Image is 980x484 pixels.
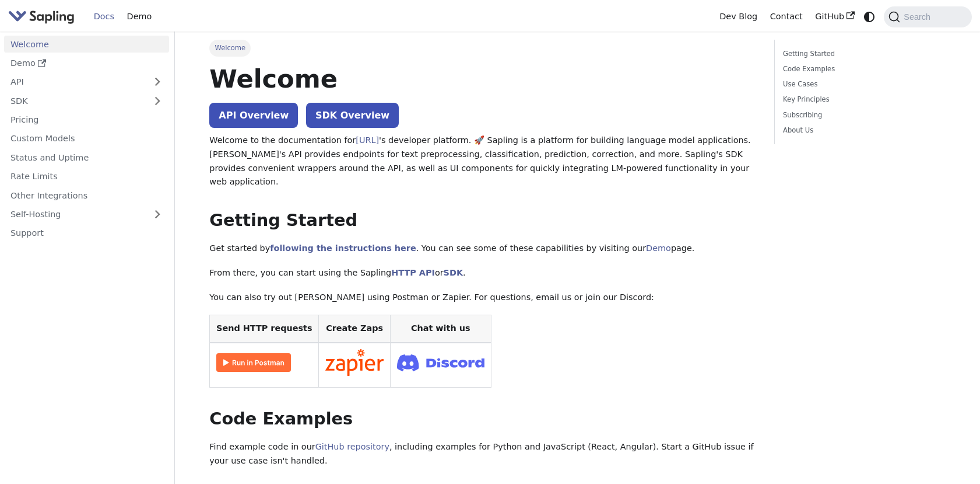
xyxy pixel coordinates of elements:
a: Demo [4,55,169,72]
a: Docs [87,8,121,26]
a: Other Integrations [4,187,169,204]
button: Switch between dark and light mode (currently system mode) [861,8,878,25]
th: Chat with us [390,315,491,343]
img: Run in Postman [216,353,291,372]
a: Support [4,225,169,242]
a: Pricing [4,112,169,128]
a: Custom Models [4,130,169,147]
button: Expand sidebar category 'SDK' [146,92,169,109]
a: SDK Overview [306,103,399,128]
a: Use Cases [783,79,941,90]
a: [URL] [356,135,379,145]
p: Get started by . You can see some of these capabilities by visiting our page. [209,242,757,256]
button: Expand sidebar category 'API' [146,74,169,90]
a: Self-Hosting [4,206,169,223]
a: HTTP API [391,268,435,277]
a: Welcome [4,36,169,53]
th: Send HTTP requests [210,315,319,343]
p: You can also try out [PERSON_NAME] using Postman or Zapier. For questions, email us or join our D... [209,291,757,305]
a: Code Examples [783,64,941,75]
a: Demo [646,243,671,253]
img: Sapling.ai [8,8,75,25]
a: following the instructions here [270,243,416,253]
a: API [4,74,146,90]
a: Dev Blog [713,8,763,26]
a: Getting Started [783,48,941,60]
h2: Getting Started [209,210,757,231]
button: Search (Command+K) [884,6,971,27]
h2: Code Examples [209,409,757,430]
a: Contact [764,8,809,26]
img: Join Discord [397,351,484,375]
p: From there, you can start using the Sapling or . [209,266,757,280]
nav: Breadcrumbs [209,40,757,56]
a: Subscribing [783,110,941,121]
p: Find example code in our , including examples for Python and JavaScript (React, Angular). Start a... [209,440,757,468]
span: Welcome [209,40,251,56]
a: SDK [4,92,146,109]
a: Key Principles [783,94,941,105]
h1: Welcome [209,63,757,95]
a: Sapling.aiSapling.ai [8,8,79,25]
a: GitHub [809,8,860,26]
span: Search [900,12,937,22]
a: About Us [783,125,941,136]
a: GitHub repository [315,442,389,451]
p: Welcome to the documentation for 's developer platform. 🚀 Sapling is a platform for building lang... [209,134,757,189]
a: Status and Uptime [4,149,169,166]
a: API Overview [209,103,298,128]
a: Demo [121,8,158,26]
a: SDK [444,268,463,277]
th: Create Zaps [319,315,391,343]
img: Connect in Zapier [325,349,384,376]
a: Rate Limits [4,168,169,185]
